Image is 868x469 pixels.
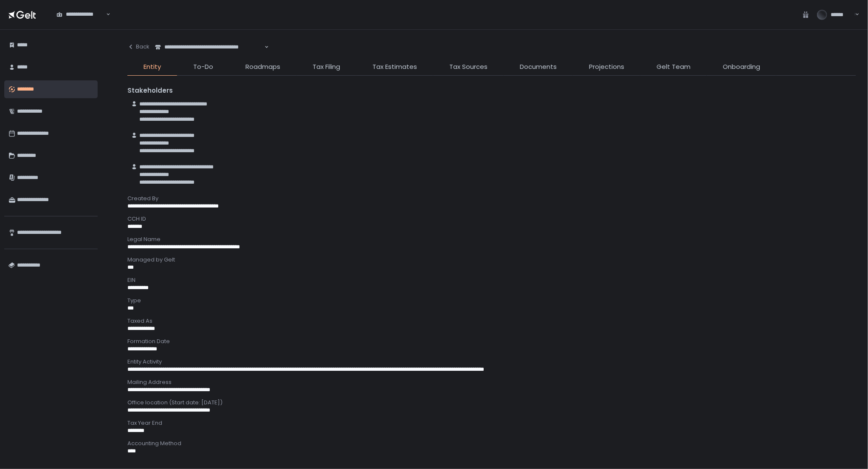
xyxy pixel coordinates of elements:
[127,338,856,345] div: Formation Date
[263,43,264,51] input: Search for option
[589,62,624,72] span: Projections
[127,256,856,264] div: Managed by Gelt
[193,62,213,72] span: To-Do
[105,10,105,19] input: Search for option
[127,38,149,55] button: Back
[51,6,110,23] div: Search for option
[127,378,856,386] div: Mailing Address
[127,358,856,366] div: Entity Activity
[372,62,417,72] span: Tax Estimates
[723,62,760,72] span: Onboarding
[127,236,856,243] div: Legal Name
[449,62,488,72] span: Tax Sources
[127,419,856,427] div: Tax Year End
[127,195,856,202] div: Created By
[127,399,856,406] div: Office location (Start date: [DATE])
[127,215,856,223] div: CCH ID
[127,276,856,284] div: EIN
[144,62,161,72] span: Entity
[245,62,280,72] span: Roadmaps
[127,440,856,447] div: Accounting Method
[313,62,340,72] span: Tax Filing
[127,317,856,325] div: Taxed As
[149,38,269,56] div: Search for option
[520,62,557,72] span: Documents
[657,62,690,72] span: Gelt Team
[127,86,856,96] div: Stakeholders
[127,297,856,304] div: Type
[127,460,856,468] div: Accounting Software
[127,43,149,51] div: Back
